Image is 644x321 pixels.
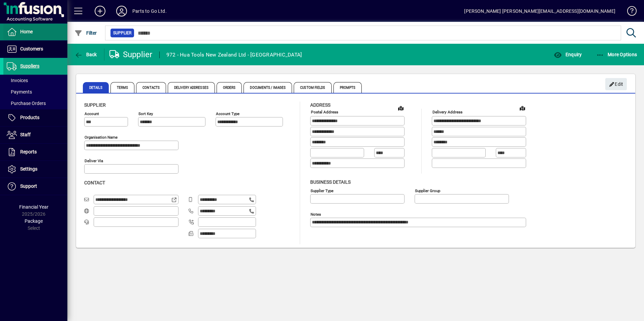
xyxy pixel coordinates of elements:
[3,41,67,58] a: Customers
[19,204,49,210] span: Financial Year
[464,6,615,16] div: [PERSON_NAME] [PERSON_NAME][EMAIL_ADDRESS][DOMAIN_NAME]
[20,63,39,69] span: Suppliers
[20,149,37,154] span: Reports
[3,161,67,178] a: Settings
[216,111,239,116] mat-label: Account Type
[310,102,330,108] span: Address
[7,78,28,83] span: Invoices
[138,111,153,116] mat-label: Sort key
[20,46,43,51] span: Customers
[605,78,627,90] button: Edit
[84,102,106,108] span: Supplier
[517,103,528,113] a: View on map
[85,111,99,116] mat-label: Account
[622,1,636,23] a: Knowledge Base
[20,183,37,189] span: Support
[85,135,118,140] mat-label: Organisation name
[89,5,111,17] button: Add
[3,109,67,126] a: Products
[168,82,215,93] span: Delivery Addresses
[244,82,292,93] span: Documents / Images
[395,103,406,113] a: View on map
[3,178,67,195] a: Support
[415,188,440,193] mat-label: Supplier group
[67,48,104,61] app-page-header-button: Back
[609,79,623,90] span: Edit
[25,218,43,224] span: Package
[310,179,351,185] span: Business details
[73,27,99,39] button: Filter
[3,24,67,40] a: Home
[554,52,582,57] span: Enquiry
[3,98,67,109] a: Purchase Orders
[333,82,362,93] span: Prompts
[110,82,135,93] span: Terms
[3,86,67,98] a: Payments
[594,48,639,61] button: More Options
[132,6,167,16] div: Parts to Go Ltd.
[73,48,99,61] button: Back
[85,158,103,163] mat-label: Deliver via
[136,82,166,93] span: Contacts
[294,82,331,93] span: Custom Fields
[7,101,46,106] span: Purchase Orders
[111,5,132,17] button: Profile
[311,188,333,193] mat-label: Supplier type
[552,48,583,61] button: Enquiry
[3,127,67,143] a: Staff
[7,89,32,95] span: Payments
[311,212,321,216] mat-label: Notes
[113,30,131,36] span: Supplier
[20,115,39,120] span: Products
[74,52,97,57] span: Back
[3,75,67,86] a: Invoices
[3,144,67,160] a: Reports
[166,49,302,60] div: 972 - Hua Tools New Zealand Ltd - [GEOGRAPHIC_DATA]
[20,29,33,34] span: Home
[596,52,637,57] span: More Options
[217,82,242,93] span: Orders
[20,132,31,137] span: Staff
[74,30,97,36] span: Filter
[84,180,105,185] span: Contact
[20,166,37,172] span: Settings
[109,49,153,60] div: Supplier
[83,82,109,93] span: Details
